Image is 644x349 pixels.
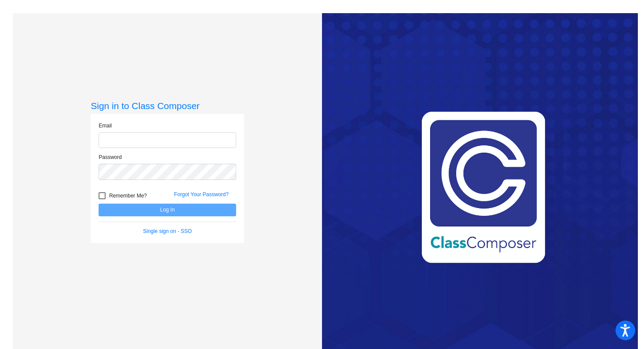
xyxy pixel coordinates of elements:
button: Log In [99,204,236,216]
a: Single sign on - SSO [143,228,192,234]
span: Remember Me? [109,190,147,201]
label: Password [99,153,122,161]
a: Forgot Your Password? [174,191,229,197]
h3: Sign in to Class Composer [91,100,244,111]
label: Email [99,122,112,130]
